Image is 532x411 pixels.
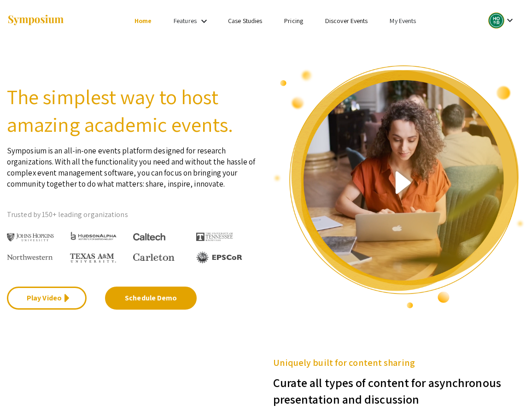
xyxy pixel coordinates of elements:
p: Trusted by 150+ leading organizations [7,208,259,222]
img: HudsonAlpha [70,231,117,241]
img: Symposium by ForagerOne [7,14,64,27]
a: Case Studies [228,17,262,25]
a: Home [134,17,152,25]
img: Texas A&M University [70,253,116,263]
img: video overview of Symposium [273,65,526,309]
img: Carleton [133,253,175,261]
a: Play Video [7,287,87,310]
iframe: Chat [7,370,39,404]
mat-icon: Expand account dropdown [504,15,515,26]
img: Northwestern [7,254,53,260]
a: Features [174,17,197,25]
h5: Uniquely built for content sharing [273,356,526,370]
a: Discover Events [325,17,368,25]
button: Expand account dropdown [479,10,525,31]
mat-icon: Expand Features list [199,16,210,27]
p: Symposium is an all-in-one events platform designed for research organizations. With all the func... [7,138,259,189]
a: My Events [390,17,416,25]
img: Johns Hopkins University [7,233,54,241]
a: Schedule Demo [105,287,197,310]
h3: Curate all types of content for asynchronous presentation and discussion [273,370,526,407]
a: Pricing [284,17,303,25]
h2: The simplest way to host amazing academic events. [7,83,259,138]
img: The University of Tennessee [196,233,233,241]
img: EPSCOR [196,251,243,264]
img: Caltech [133,233,165,241]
